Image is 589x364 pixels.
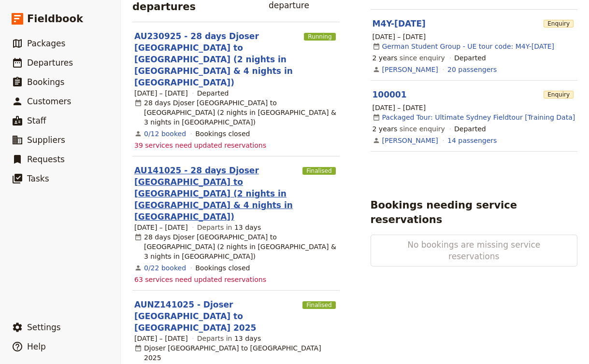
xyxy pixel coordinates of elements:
[134,30,300,88] a: AU230925 - 28 days Djoser [GEOGRAPHIC_DATA] to [GEOGRAPHIC_DATA] (2 nights in [GEOGRAPHIC_DATA] &...
[382,136,438,145] a: [PERSON_NAME]
[27,58,73,68] span: Departures
[197,88,229,98] div: Departed
[373,124,445,134] span: since enquiry
[382,65,438,74] a: [PERSON_NAME]
[544,91,574,98] span: Enquiry
[134,275,266,284] span: 63 services need updated reservations
[144,263,186,273] a: View the bookings for this departure
[304,33,335,41] span: Running
[371,198,578,227] h2: Bookings needing service reservations
[302,167,335,175] span: Finalised
[234,335,261,342] span: 13 days
[544,20,574,28] span: Enquiry
[373,19,426,28] a: M4Y-[DATE]
[134,223,188,232] span: [DATE] – [DATE]
[134,343,338,363] div: Djoser [GEOGRAPHIC_DATA] to [GEOGRAPHIC_DATA] 2025
[234,224,261,231] span: 13 days
[134,165,299,223] a: AU141025 - 28 days Djoser [GEOGRAPHIC_DATA] to [GEOGRAPHIC_DATA] (2 nights in [GEOGRAPHIC_DATA] &...
[195,129,250,139] div: Bookings closed
[447,136,497,145] a: View the passengers for this booking
[134,140,266,150] span: 39 services need updated reservations
[373,53,445,63] span: since enquiry
[373,32,426,42] span: [DATE] – [DATE]
[447,65,497,74] a: View the passengers for this booking
[373,125,398,133] span: 2 years
[373,54,398,62] span: 2 years
[454,124,486,134] div: Departed
[195,263,250,273] div: Bookings closed
[27,154,65,164] span: Requests
[302,301,335,309] span: Finalised
[134,334,188,343] span: [DATE] – [DATE]
[134,299,299,334] a: AUNZ141025 - Djoser [GEOGRAPHIC_DATA] to [GEOGRAPHIC_DATA] 2025
[197,334,261,343] span: Departs in
[27,77,64,87] span: Bookings
[134,232,338,261] div: 28 days Djoser [GEOGRAPHIC_DATA] to [GEOGRAPHIC_DATA] (2 nights in [GEOGRAPHIC_DATA] & 3 nights i...
[27,97,71,106] span: Customers
[454,53,486,63] div: Departed
[402,239,546,262] span: No bookings are missing service reservations
[144,129,186,139] a: View the bookings for this departure
[382,42,555,51] a: German Student Group - UE tour code: M4Y-[DATE]
[27,342,46,351] span: Help
[134,98,338,127] div: 28 days Djoser [GEOGRAPHIC_DATA] to [GEOGRAPHIC_DATA] (2 nights in [GEOGRAPHIC_DATA] & 3 nights i...
[27,174,49,183] span: Tasks
[27,116,46,126] span: Staff
[197,223,261,232] span: Departs in
[27,322,61,332] span: Settings
[373,103,426,112] span: [DATE] – [DATE]
[134,88,188,98] span: [DATE] – [DATE]
[27,39,65,48] span: Packages
[382,112,575,122] a: Packaged Tour: Ultimate Sydney Fieldtour [Training Data]
[27,12,83,26] span: Fieldbook
[27,135,65,145] span: Suppliers
[373,90,407,99] a: 100001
